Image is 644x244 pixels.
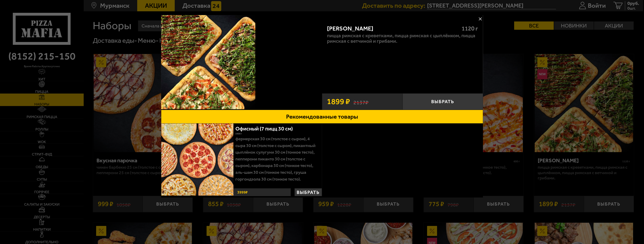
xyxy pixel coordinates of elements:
[327,33,478,44] p: Пицца Римская с креветками, Пицца Римская с цыплёнком, Пицца Римская с ветчиной и грибами.
[161,15,322,110] a: Мама Миа
[327,25,457,32] div: [PERSON_NAME]
[353,98,368,105] s: 2137 ₽
[161,110,483,124] button: Рекомендованные товары
[161,15,255,109] img: Мама Миа
[236,188,249,196] strong: 3999 ₽
[403,93,483,110] button: Выбрать
[235,132,242,135] span: 3400 г
[235,125,299,132] a: Офисный (7 пицц 30 см)
[327,98,350,106] span: 1899 ₽
[295,188,322,196] button: Выбрать
[235,136,319,182] p: Фермерская 30 см (толстое с сыром), 4 сыра 30 см (толстое с сыром), Пикантный цыплёнок сулугуни 3...
[462,25,478,32] span: 1120 г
